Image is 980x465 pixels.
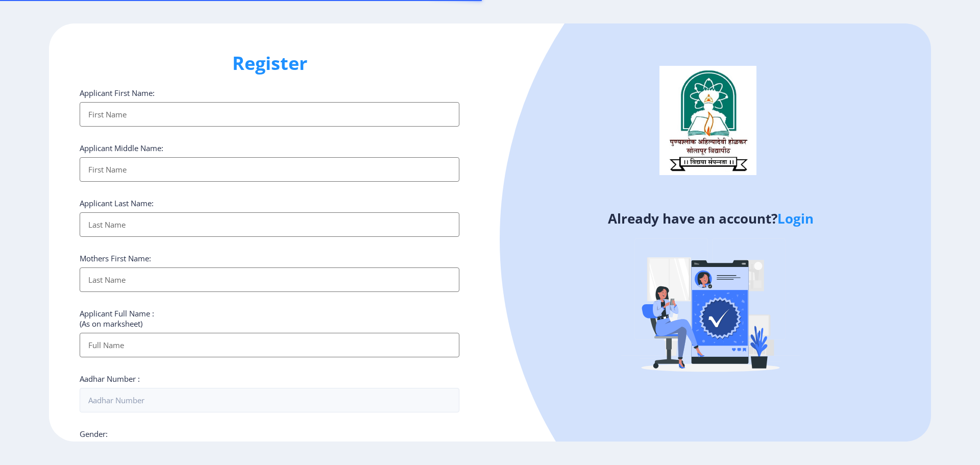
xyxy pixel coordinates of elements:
label: Applicant Middle Name: [80,143,163,153]
label: Applicant First Name: [80,88,155,98]
input: First Name [80,102,459,127]
a: Login [777,209,814,228]
input: Last Name [80,212,459,237]
label: Applicant Last Name: [80,198,154,208]
input: First Name [80,157,459,182]
label: Aadhar Number : [80,374,140,384]
h1: Register [80,51,459,76]
input: Full Name [80,333,459,357]
h4: Already have an account? [498,210,923,227]
label: Mothers First Name: [80,253,151,263]
img: Verified-rafiki.svg [621,219,800,398]
label: Gender: [80,429,108,439]
input: Last Name [80,267,459,292]
label: Applicant Full Name : (As on marksheet) [80,308,154,329]
input: Aadhar Number [80,388,459,412]
img: logo [659,66,756,175]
